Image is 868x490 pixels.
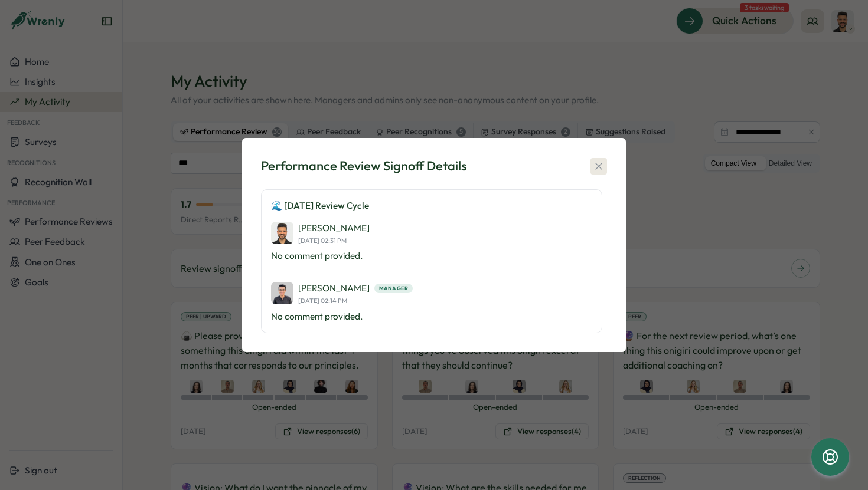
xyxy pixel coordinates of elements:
[261,157,466,175] div: Performance Review Signoff Details
[271,222,293,244] img: Sagar Verma
[271,310,592,323] p: No comment provided.
[298,282,370,295] p: [PERSON_NAME]
[298,222,370,235] p: [PERSON_NAME]
[271,282,293,304] img: Hasan Naqvi
[379,284,409,292] span: manager
[298,297,413,305] p: [DATE] 02:14 PM
[298,237,370,245] p: [DATE] 02:31 PM
[271,199,592,212] p: 🌊 [DATE] Review Cycle
[271,249,592,262] p: No comment provided.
